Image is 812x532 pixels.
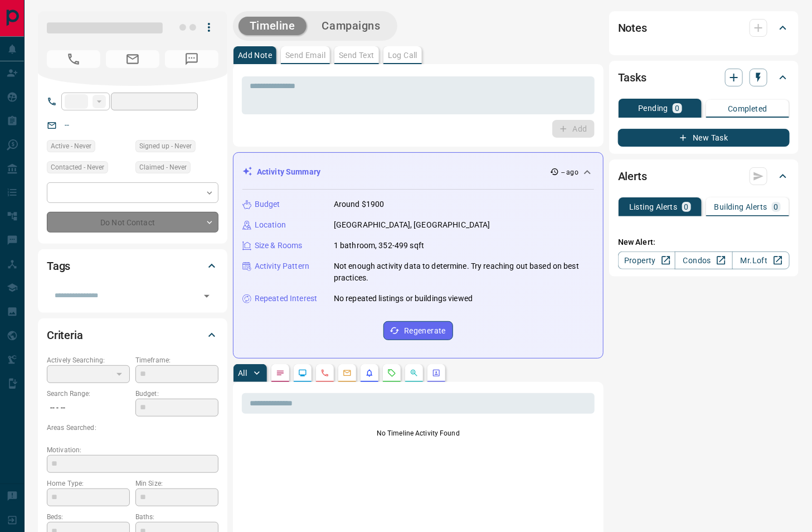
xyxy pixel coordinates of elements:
[47,512,130,522] p: Beds:
[47,326,83,344] h2: Criteria
[51,162,104,173] span: Contacted - Never
[618,129,790,147] button: New Task
[106,50,159,68] span: No Email
[47,257,70,275] h2: Tags
[561,167,578,177] p: -- ago
[311,17,392,35] button: Campaigns
[618,163,790,190] div: Alerts
[165,50,218,68] span: No Number
[139,162,187,173] span: Claimed - Never
[47,445,218,455] p: Motivation:
[255,219,286,231] p: Location
[239,17,307,35] button: Timeline
[238,51,272,59] p: Add Note
[47,253,218,279] div: Tags
[255,199,280,210] p: Budget
[255,260,309,272] p: Activity Pattern
[618,64,790,91] div: Tasks
[638,104,668,112] p: Pending
[618,167,647,185] h2: Alerts
[298,369,307,378] svg: Lead Browsing Activity
[135,389,218,399] p: Budget:
[255,293,317,304] p: Repeated Interest
[334,219,490,231] p: [GEOGRAPHIC_DATA], [GEOGRAPHIC_DATA]
[334,199,385,210] p: Around $1900
[47,50,100,68] span: No Number
[135,512,218,522] p: Baths:
[675,104,679,112] p: 0
[728,105,767,113] p: Completed
[242,428,595,438] p: No Timeline Activity Found
[365,369,374,378] svg: Listing Alerts
[257,166,320,178] p: Activity Summary
[343,369,352,378] svg: Emails
[238,369,247,377] p: All
[618,14,790,41] div: Notes
[47,322,218,349] div: Criteria
[432,369,441,378] svg: Agent Actions
[65,120,69,129] a: --
[242,162,594,182] div: Activity Summary-- ago
[387,369,396,378] svg: Requests
[47,212,218,233] div: Do Not Contact
[47,389,130,399] p: Search Range:
[276,369,285,378] svg: Notes
[675,252,732,269] a: Condos
[47,399,130,417] p: -- - --
[334,240,424,252] p: 1 bathroom, 352-499 sqft
[618,252,675,269] a: Property
[334,293,473,304] p: No repeated listings or buildings viewed
[47,423,218,433] p: Areas Searched:
[139,141,192,152] span: Signed up - Never
[684,203,689,211] p: 0
[320,369,329,378] svg: Calls
[255,240,303,252] p: Size & Rooms
[135,478,218,489] p: Min Size:
[618,236,790,248] p: New Alert:
[618,19,647,37] h2: Notes
[199,288,215,304] button: Open
[51,141,91,152] span: Active - Never
[47,478,130,489] p: Home Type:
[774,203,779,211] p: 0
[618,69,646,86] h2: Tasks
[47,355,130,365] p: Actively Searching:
[135,355,218,365] p: Timeframe:
[629,203,678,211] p: Listing Alerts
[410,369,419,378] svg: Opportunities
[732,252,790,269] a: Mr.Loft
[383,321,453,340] button: Regenerate
[714,203,767,211] p: Building Alerts
[334,260,594,284] p: Not enough activity data to determine. Try reaching out based on best practices.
